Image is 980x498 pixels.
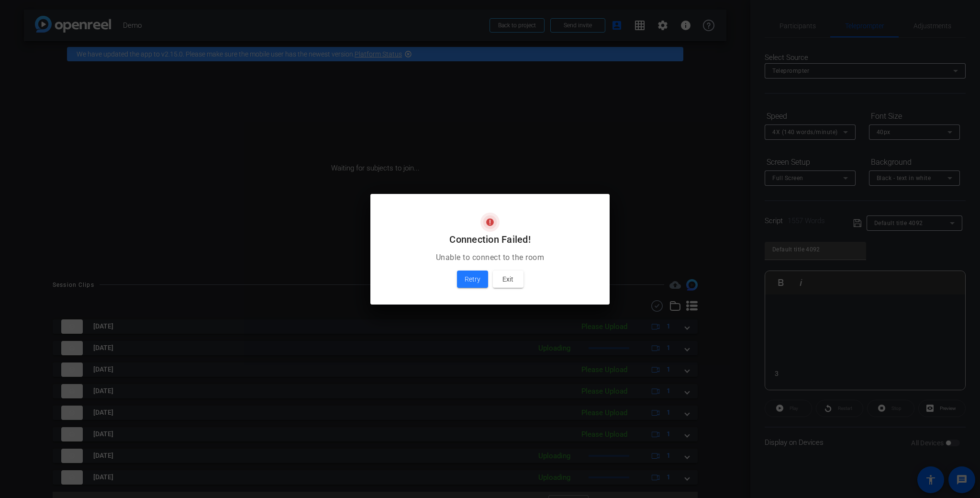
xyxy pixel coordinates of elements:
span: Retry [465,273,480,285]
button: Exit [493,271,523,288]
button: Retry [457,271,488,288]
span: Exit [502,273,513,285]
h2: Connection Failed! [382,232,598,247]
p: Unable to connect to the room [382,252,598,263]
